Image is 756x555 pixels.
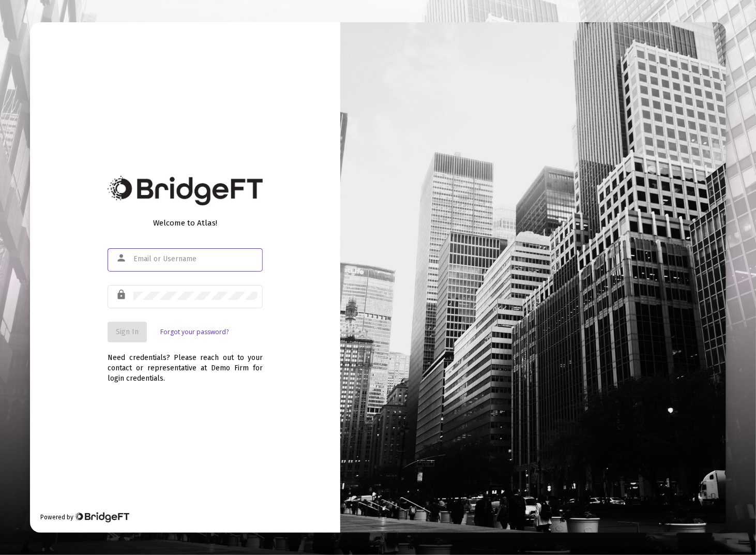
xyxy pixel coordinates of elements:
[108,322,147,342] button: Sign In
[116,252,128,264] mat-icon: person
[133,255,258,263] input: Email or Username
[108,218,263,228] div: Welcome to Atlas!
[116,327,139,336] span: Sign In
[160,327,229,337] a: Forgot your password?
[116,289,128,301] mat-icon: lock
[108,342,263,384] div: Need credentials? Please reach out to your contact or representative at Demo Firm for login crede...
[74,512,129,522] img: Bridge Financial Technology Logo
[40,512,129,522] div: Powered by
[108,176,263,205] img: Logo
